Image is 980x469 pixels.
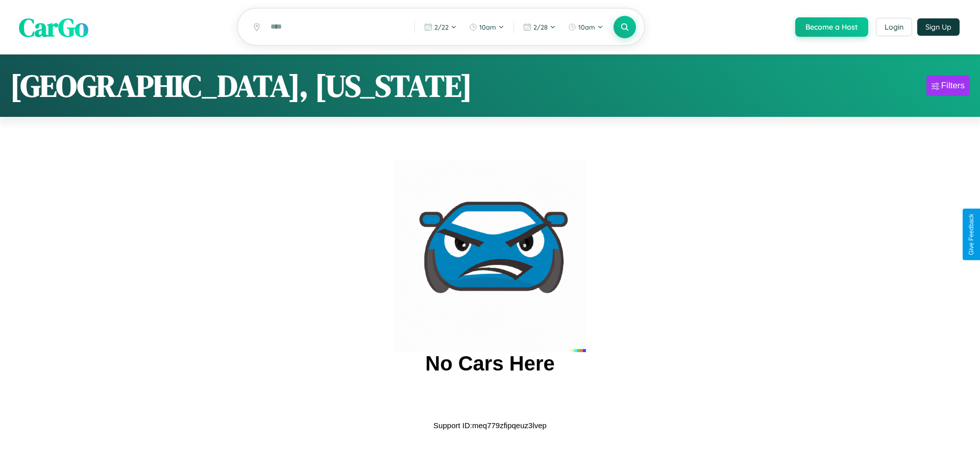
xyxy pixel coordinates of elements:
h2: No Cars Here [425,352,554,375]
button: Sign Up [917,18,960,36]
img: car [394,160,586,352]
button: 2/22 [419,19,462,35]
button: 2/28 [518,19,561,35]
button: Login [876,18,912,36]
button: Become a Host [795,17,868,37]
span: 10am [479,23,496,31]
button: Filters [926,76,970,96]
div: Filters [941,81,965,91]
div: Give Feedback [968,214,975,255]
span: CarGo [19,9,88,44]
span: 2 / 28 [533,23,548,31]
button: 10am [464,19,509,35]
p: Support ID: meq779zfipqeuz3lvep [433,418,547,432]
span: 2 / 22 [434,23,449,31]
span: 10am [578,23,595,31]
h1: [GEOGRAPHIC_DATA], [US_STATE] [10,65,472,107]
button: 10am [563,19,608,35]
